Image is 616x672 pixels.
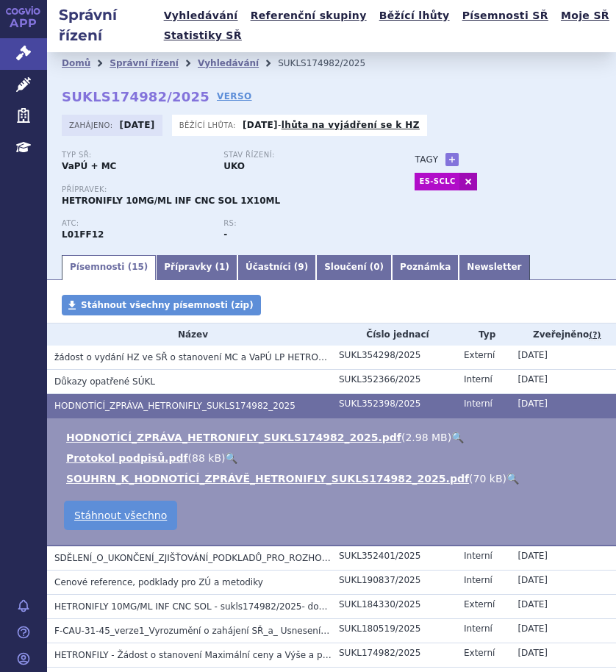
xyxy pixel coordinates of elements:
[445,153,459,166] a: +
[54,626,512,636] span: F-CAU-31-45_verze1_Vyrozumění o zahájení SŘ_a_ Usnesení o prodloužení lhůty pro navrhování důkazů
[223,151,370,160] p: Stav řízení:
[47,4,160,46] h2: Správní řízení
[62,58,90,68] a: Domů
[510,643,616,667] td: [DATE]
[160,26,246,46] a: Statistiky SŘ
[473,473,503,485] span: 70 kB
[160,6,243,26] a: Vyhledávání
[464,374,493,385] span: Interní
[54,352,431,362] span: žádost o vydání HZ ve SŘ o stanovení MC a VaPÚ LP HETRONIFLY-SUKLS174982/2025
[62,161,116,171] strong: VaPÚ + MC
[510,594,616,618] td: [DATE]
[223,161,245,171] strong: UKO
[66,471,601,486] li: ( )
[282,120,420,130] a: lhůta na vyjádření se k HZ
[464,398,493,409] span: Interní
[62,295,261,315] a: Stáhnout všechny písemnosti (zip)
[62,255,156,280] a: Písemnosti (15)
[62,196,280,206] span: HETRONIFLY 10MG/ML INF CNC SOL 1X10ML
[373,262,379,272] span: 0
[179,119,239,131] span: Běžící lhůta:
[510,570,616,594] td: [DATE]
[332,324,456,346] th: Číslo jednací
[223,219,370,228] p: RS:
[332,393,456,418] td: SUKL352398/2025
[392,255,459,280] a: Poznámka
[458,6,553,26] a: Písemnosti SŘ
[62,151,209,160] p: Typ SŘ:
[464,551,493,561] span: Interní
[62,185,385,194] p: Přípravek:
[110,58,179,68] a: Správní řízení
[66,452,188,464] a: Protokol podpisů.pdf
[510,546,616,571] td: [DATE]
[464,350,495,360] span: Externí
[219,262,225,272] span: 1
[198,58,259,68] a: Vyhledávání
[298,262,304,272] span: 9
[54,577,263,587] span: Cenové reference, podklady pro ZÚ a metodiky
[589,330,601,340] abbr: (?)
[54,650,447,660] span: HETRONFILY - Žádost o stanovení Maximální ceny a Výše a podmínek úhrady LP - 1/4_OT
[62,219,209,228] p: ATC:
[47,324,332,346] th: Název
[243,120,278,130] strong: [DATE]
[69,119,115,131] span: Zahájeno:
[464,648,495,658] span: Externí
[225,452,237,464] a: 🔍
[192,452,221,464] span: 88 kB
[556,6,614,26] a: Moje SŘ
[375,6,454,26] a: Běžící lhůty
[278,52,384,74] li: SUKLS174982/2025
[510,393,616,418] td: [DATE]
[217,89,252,104] a: VERSO
[243,119,420,131] p: -
[316,255,392,280] a: Sloučení (0)
[332,346,456,370] td: SUKL354298/2025
[66,430,601,445] li: ( )
[156,255,237,280] a: Přípravky (1)
[332,594,456,618] td: SUKL184330/2025
[332,546,456,571] td: SUKL352401/2025
[415,151,438,168] h3: Tagy
[246,6,371,26] a: Referenční skupiny
[510,618,616,643] td: [DATE]
[66,451,601,465] li: ( )
[510,324,616,346] th: Zveřejněno
[62,229,104,240] strong: SERPLULIMAB
[456,324,510,346] th: Typ
[506,473,519,485] a: 🔍
[405,432,447,443] span: 2.98 MB
[451,432,464,443] a: 🔍
[132,262,144,272] span: 15
[510,346,616,370] td: [DATE]
[510,369,616,393] td: [DATE]
[237,255,316,280] a: Účastníci (9)
[332,618,456,643] td: SUKL180519/2025
[54,553,501,563] span: SDĚLENÍ_O_UKONČENÍ_ZJIŠŤOVÁNÍ_PODKLADŮ_PRO_ROZHODNUTÍ_HETRONIFLY_SUKLS174982_2025
[64,501,177,530] a: Stáhnout všechno
[459,255,529,280] a: Newsletter
[464,575,493,585] span: Interní
[464,599,495,610] span: Externí
[120,120,155,130] strong: [DATE]
[223,229,227,240] strong: -
[81,300,254,310] span: Stáhnout všechny písemnosti (zip)
[332,643,456,667] td: SUKL174982/2025
[62,89,209,104] strong: SUKLS174982/2025
[415,173,459,190] a: ES-SCLC
[332,570,456,594] td: SUKL190837/2025
[66,473,469,485] a: SOUHRN_K_HODNOTÍCÍ_ZPRÁVĚ_HETRONIFLY_SUKLS174982_2025.pdf
[54,376,155,387] span: Důkazy opatřené SÚKL
[332,369,456,393] td: SUKL352366/2025
[66,432,401,443] a: HODNOTÍCÍ_ZPRÁVA_HETRONIFLY_SUKLS174982_2025.pdf
[464,623,493,634] span: Interní
[54,401,296,411] span: HODNOTÍCÍ_ZPRÁVA_HETRONIFLY_SUKLS174982_2025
